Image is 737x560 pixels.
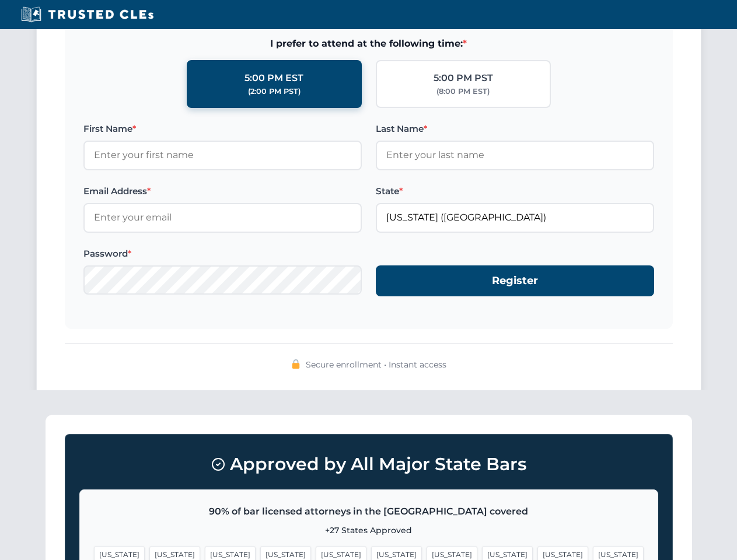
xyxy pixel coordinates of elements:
[434,71,493,86] div: 5:00 PM PST
[83,36,654,51] span: I prefer to attend at the following time:
[79,449,658,480] h3: Approved by All Major State Bars
[306,358,446,371] span: Secure enrollment • Instant access
[83,122,362,136] label: First Name
[94,524,644,537] p: +27 States Approved
[83,203,362,232] input: Enter your email
[83,141,362,170] input: Enter your first name
[376,122,654,136] label: Last Name
[291,359,301,369] img: 🔒
[436,86,490,97] div: (8:00 PM EST)
[83,247,362,261] label: Password
[94,504,644,519] p: 90% of bar licensed attorneys in the [GEOGRAPHIC_DATA] covered
[376,184,654,198] label: State
[376,265,654,296] button: Register
[18,6,157,23] img: Trusted CLEs
[244,71,303,86] div: 5:00 PM EST
[248,86,301,97] div: (2:00 PM PST)
[376,141,654,170] input: Enter your last name
[376,203,654,232] input: Florida (FL)
[83,184,362,198] label: Email Address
